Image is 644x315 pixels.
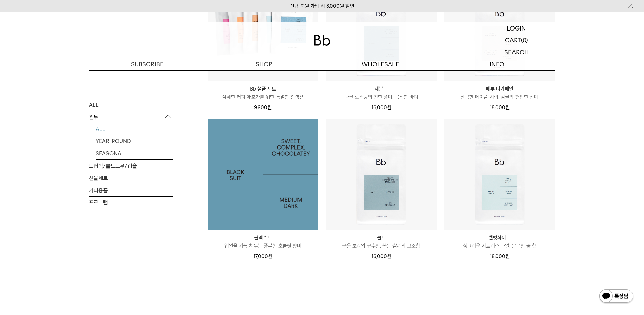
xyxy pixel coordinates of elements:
span: 16,000 [371,253,391,259]
p: 벨벳화이트 [444,234,555,242]
span: 18,000 [490,253,510,259]
a: LOGIN [478,22,555,34]
p: 페루 디카페인 [444,85,555,93]
span: 원 [505,104,510,111]
img: 몰트 [326,119,437,230]
p: INFO [439,58,555,70]
span: 16,000 [371,104,391,111]
a: 블랙수트 입안을 가득 채우는 풍부한 초콜릿 향미 [208,234,318,250]
p: SEARCH [504,46,529,58]
a: 벨벳화이트 싱그러운 시트러스 과일, 은은한 꽃 향 [444,234,555,250]
p: CART [505,34,521,46]
span: 원 [387,104,391,111]
p: LOGIN [507,22,526,34]
a: 신규 회원 가입 시 3,000원 할인 [290,3,354,9]
p: 입안을 가득 채우는 풍부한 초콜릿 향미 [208,242,318,250]
img: 로고 [314,35,330,46]
span: 9,900 [254,104,272,111]
span: 17,000 [253,253,272,259]
img: 1000000031_add2_036.jpg [208,119,318,230]
a: CART (0) [478,34,555,46]
span: 원 [505,253,510,259]
a: 세븐티 다크 로스팅의 진한 풍미, 묵직한 바디 [326,85,437,101]
a: 몰트 구운 보리의 구수함, 볶은 참깨의 고소함 [326,234,437,250]
p: 세븐티 [326,85,437,93]
a: SEASONAL [96,147,173,159]
span: 원 [268,253,272,259]
a: 페루 디카페인 달콤한 메이플 시럽, 감귤의 편안한 산미 [444,85,555,101]
p: 싱그러운 시트러스 과일, 은은한 꽃 향 [444,242,555,250]
p: 블랙수트 [208,234,318,242]
p: 구운 보리의 구수함, 볶은 참깨의 고소함 [326,242,437,250]
p: 섬세한 커피 애호가를 위한 특별한 컬렉션 [208,93,318,101]
span: 원 [387,253,391,259]
a: ALL [89,99,173,111]
p: Bb 샘플 세트 [208,85,318,93]
p: 원두 [89,111,173,123]
a: 커피용품 [89,184,173,196]
a: 프로그램 [89,196,173,208]
p: 달콤한 메이플 시럽, 감귤의 편안한 산미 [444,93,555,101]
p: 다크 로스팅의 진한 풍미, 묵직한 바디 [326,93,437,101]
a: SHOP [206,58,322,70]
img: 카카오톡 채널 1:1 채팅 버튼 [599,289,634,305]
a: 선물세트 [89,172,173,184]
a: 드립백/콜드브루/캡슐 [89,160,173,172]
a: YEAR-ROUND [96,135,173,147]
p: WHOLESALE [322,58,439,70]
a: Bb 샘플 세트 섬세한 커피 애호가를 위한 특별한 컬렉션 [208,85,318,101]
a: ALL [96,123,173,135]
p: 몰트 [326,234,437,242]
span: 18,000 [490,104,510,111]
span: 원 [267,104,272,111]
a: 블랙수트 [208,119,318,230]
img: 벨벳화이트 [444,119,555,230]
a: SUBSCRIBE [89,58,206,70]
p: (0) [521,34,528,46]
